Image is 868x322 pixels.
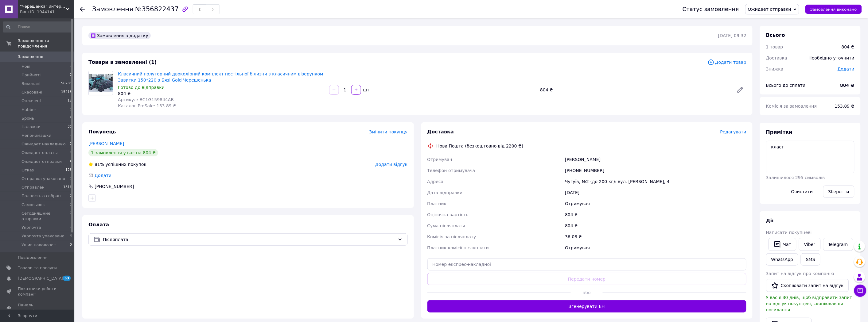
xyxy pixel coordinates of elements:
[95,173,111,178] span: Додати
[21,211,70,222] span: Сегодняшние отправки
[427,258,747,270] input: Номер експрес-накладної
[70,141,72,147] span: 0
[766,129,792,135] span: Примітки
[538,86,732,94] div: 804 ₴
[21,124,41,130] span: Наложки
[708,59,746,66] span: Додати товар
[135,6,179,13] span: №356822437
[564,176,748,187] div: Чугуїв, №2 (до 200 кг): вул. [PERSON_NAME], 4
[766,44,783,49] span: 1 товар
[564,220,748,231] div: 804 ₴
[835,104,854,109] span: 153.89 ₴
[70,150,72,155] span: 1
[21,107,36,113] span: Hubber
[21,159,62,164] span: Ожидает отправки
[842,44,854,50] div: 804 ₴
[766,104,817,109] span: Комісія за замовлення
[21,185,45,190] span: Отправлен
[70,116,72,121] span: 3
[427,300,747,312] button: Згенерувати ЕН
[21,225,41,230] span: Укрпочта
[70,225,72,230] span: 0
[70,107,72,113] span: 0
[88,141,124,146] a: [PERSON_NAME]
[88,161,146,167] div: успішних покупок
[70,233,72,239] span: 4
[854,285,866,297] button: Чат з покупцем
[718,33,746,38] time: [DATE] 09:32
[63,185,72,190] span: 1816
[564,187,748,198] div: [DATE]
[810,7,857,12] span: Замовлення виконано
[21,116,34,121] span: Бронь
[70,176,72,182] span: 0
[61,90,72,95] span: 15218
[18,286,57,297] span: Показники роботи компанії
[21,98,41,104] span: Оплачені
[805,5,862,14] button: Замовлення виконано
[65,167,72,173] span: 128
[786,186,818,198] button: Очистити
[564,154,748,165] div: [PERSON_NAME]
[427,245,489,250] span: Платник комісії післяплати
[766,67,784,71] span: Знижка
[21,141,66,147] span: Ожидает накладную
[571,289,603,296] span: або
[118,90,324,97] div: 804 ₴
[766,218,774,224] span: Дії
[20,9,74,15] div: Ваш ID: 1944141
[823,238,853,251] a: Telegram
[88,32,151,39] div: Замовлення з додатку
[748,7,791,12] span: Ожидает отправки
[118,103,176,108] span: Каталог ProSale: 153.89 ₴
[70,202,72,208] span: 0
[70,159,72,164] span: 4
[68,124,72,130] span: 30
[766,295,852,312] span: У вас є 30 днів, щоб відправити запит на відгук покупцеві, скопіювавши посилання.
[720,129,746,134] span: Редагувати
[21,81,41,86] span: Виконані
[683,6,739,12] div: Статус замовлення
[766,175,825,180] span: Залишилося 295 символів
[70,72,72,78] span: 0
[80,6,85,12] div: Повернутися назад
[766,253,798,266] a: WhatsApp
[823,186,854,198] button: Зберегти
[118,85,165,90] span: Готово до відправки
[766,271,834,276] span: Запит на відгук про компанію
[766,32,785,38] span: Всього
[18,265,57,271] span: Товари та послуги
[427,223,465,228] span: Сума післяплати
[362,87,372,93] div: шт.
[21,90,42,95] span: Скасовані
[92,6,133,13] span: Замовлення
[70,64,72,69] span: 0
[95,162,104,167] span: 81%
[427,179,444,184] span: Адреса
[18,302,57,313] span: Панель управління
[766,279,849,292] button: Скопіювати запит на відгук
[427,129,454,135] span: Доставка
[427,157,452,162] span: Отримувач
[21,193,61,199] span: Полностью собран
[103,236,395,243] span: Післяплата
[21,64,30,69] span: Нові
[766,230,812,235] span: Написати покупцеві
[3,21,72,33] input: Пошук
[21,167,34,173] span: Отказ
[805,51,858,65] div: Необхідно уточнити
[21,133,51,138] span: Непонимашки
[427,234,476,239] span: Комісія за післяплату
[20,4,66,9] span: "Черешенка" интернет-магазин оптово-розничной торговли
[18,54,43,59] span: Замовлення
[21,202,45,208] span: Самовывоз
[435,143,525,149] div: Нова Пошта (безкоштовно від 2200 ₴)
[375,162,407,167] span: Додати відгук
[88,149,158,156] div: 1 замовлення у вас на 804 ₴
[68,98,72,104] span: 12
[70,211,72,222] span: 0
[427,201,447,206] span: Платник
[564,231,748,242] div: 36.08 ₴
[118,71,323,82] a: Класичний полуторний двоколірний комплект постільної білизни з класичним візерунком Завитки 150*2...
[118,97,174,102] span: Артикул: BC1G159844AB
